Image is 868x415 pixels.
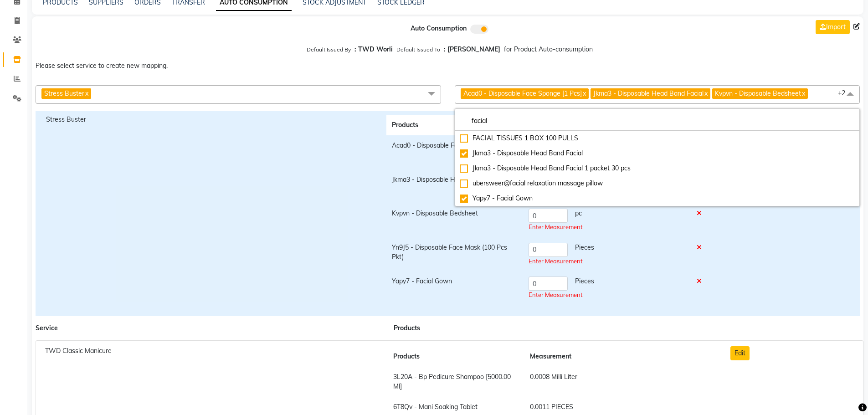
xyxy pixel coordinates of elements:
[386,135,523,169] td: Acad0 - Disposable Face Sponge [1 Pcs]
[354,45,393,53] b: : TWD Worli
[386,271,523,305] td: Yapy7 - Facial Gown
[45,347,112,355] span: TWD Classic Manicure
[84,89,88,97] a: x
[388,346,524,367] th: Products
[529,291,686,300] div: Enter Measurement
[317,24,581,34] div: Auto Consumption
[460,116,855,126] input: multiselect-search
[529,257,686,266] div: Enter Measurement
[530,373,577,381] span: 0.0008 Milli Liter
[36,324,58,332] span: Service
[460,149,855,158] div: Jkma3 - Disposable Head Band Facial
[444,45,500,53] b: : [PERSON_NAME]
[816,20,850,34] a: Import
[593,89,704,97] span: Jkma3 - Disposable Head Band Facial
[575,209,582,223] span: pc
[460,164,855,173] div: Jkma3 - Disposable Head Band Facial 1 packet 30 pcs
[582,89,586,97] a: x
[575,243,594,257] span: Pieces
[704,89,708,97] a: x
[307,46,351,54] label: Default Issued By
[460,194,855,203] div: Yapy7 - Facial Gown
[460,179,855,188] div: ubersweer@facial relaxation massage pillow
[388,367,524,397] td: 3L20A - Bp Pedicure Shampoo [5000.00 Ml]
[386,115,523,135] th: Products
[396,46,440,54] label: Default Issued To
[386,237,523,272] td: Yn9J5 - Disposable Face Mask (100 Pcs Pkt)
[394,324,420,332] span: Products
[801,89,805,97] a: x
[715,89,801,97] span: Kvpvn - Disposable Bedsheet
[46,115,373,124] div: Stress Buster
[44,89,84,97] span: Stress Buster
[32,57,863,74] p: Please select service to create new mapping.
[530,403,573,411] span: 0.0011 PIECES
[575,277,594,291] span: Pieces
[730,346,750,360] button: Edit
[838,89,852,97] span: +2
[386,203,523,237] td: Kvpvn - Disposable Bedsheet
[504,45,593,53] span: for Product Auto-consumption
[524,346,717,367] th: Measurement
[460,133,855,143] div: FACIAL TISSUES 1 BOX 100 PULLS
[529,223,686,232] div: Enter Measurement
[463,89,582,97] span: Acad0 - Disposable Face Sponge [1 Pcs]
[386,169,523,204] td: Jkma3 - Disposable Head Band Facial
